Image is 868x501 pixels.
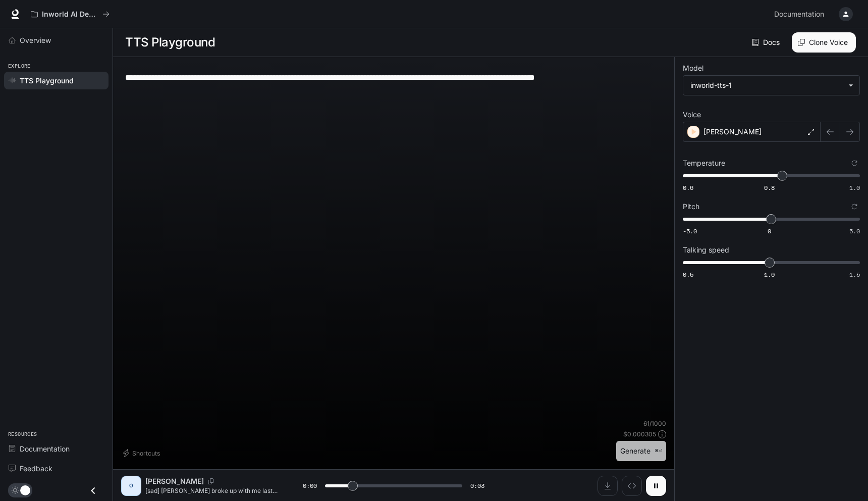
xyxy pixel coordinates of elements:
span: 0.8 [764,183,775,192]
p: Voice [683,111,701,118]
button: Inspect [622,476,642,496]
span: -5.0 [683,227,697,235]
button: Copy Voice ID [204,478,218,484]
a: Overview [4,31,108,49]
span: Feedback [20,463,52,474]
span: Overview [20,35,51,45]
p: Pitch [683,203,699,210]
button: Download audio [598,476,618,496]
div: O [123,478,139,494]
span: 0:03 [470,481,484,491]
button: Reset to default [849,158,860,169]
p: Temperature [683,160,725,167]
span: Documentation [774,8,824,21]
span: 1.5 [849,270,860,279]
a: Feedback [4,460,108,477]
p: [PERSON_NAME] [145,476,204,486]
p: 61 / 1000 [643,419,666,428]
p: ⌘⏎ [655,448,662,454]
a: Documentation [770,4,832,24]
span: 0 [768,227,771,235]
button: Close drawer [82,480,104,501]
p: Model [683,65,703,72]
span: 0:00 [303,481,317,491]
span: 0.6 [683,183,693,192]
span: 0.5 [683,270,693,279]
p: Inworld AI Demos [42,10,98,19]
a: Docs [750,32,784,53]
button: Reset to default [849,201,860,212]
span: Dark mode toggle [20,484,30,495]
button: Generate⌘⏎ [616,441,666,462]
span: Documentation [20,443,70,454]
a: TTS Playground [4,72,108,89]
div: inworld-tts-1 [690,80,843,90]
button: All workspaces [26,4,114,24]
span: 1.0 [849,183,860,192]
span: 5.0 [849,227,860,235]
a: Documentation [4,440,108,458]
button: Shortcuts [121,445,164,461]
span: TTS Playground [20,75,74,86]
div: inworld-tts-1 [683,76,859,95]
p: $ 0.000305 [623,430,656,438]
p: Talking speed [683,246,729,254]
h1: TTS Playground [125,32,215,53]
span: 1.0 [764,270,775,279]
p: [PERSON_NAME] [703,127,762,137]
button: Clone Voice [792,32,856,53]
p: [sad] [PERSON_NAME] broke up with me last week. I'm still feeling lost. [145,486,279,495]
